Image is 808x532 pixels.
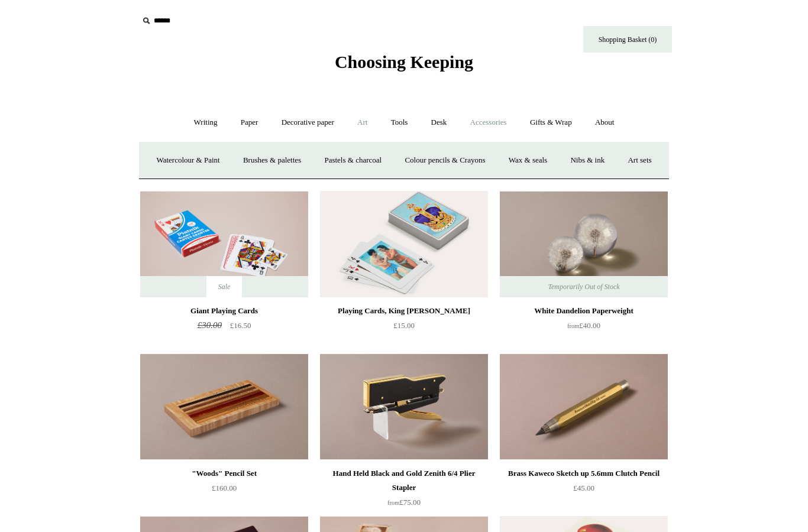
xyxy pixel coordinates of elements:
div: White Dandelion Paperweight [503,304,665,318]
span: Temporarily Out of Stock [536,276,631,297]
a: Watercolour & Paint [146,145,230,176]
a: Accessories [460,107,518,138]
img: "Woods" Pencil Set [140,353,308,460]
a: Giant Playing Cards Giant Playing Cards Sale [140,191,308,297]
a: Nibs & ink [560,145,615,176]
a: "Woods" Pencil Set £160.00 [140,466,308,515]
a: White Dandelion Paperweight White Dandelion Paperweight Temporarily Out of Stock [500,191,668,297]
span: £16.50 [230,321,251,330]
a: Pastels & charcoal [313,145,392,176]
a: Desk [421,107,458,138]
a: Brass Kaweco Sketch up 5.6mm Clutch Pencil £45.00 [500,466,668,515]
a: Decorative paper [271,107,345,138]
a: Art sets [617,145,662,176]
a: Gifts & Wrap [519,107,583,138]
div: Brass Kaweco Sketch up 5.6mm Clutch Pencil [503,466,665,481]
a: Shopping Basket (0) [583,26,672,53]
span: Choosing Keeping [335,52,473,72]
span: £30.00 [198,320,222,330]
a: White Dandelion Paperweight from£40.00 [500,304,668,352]
span: Sale [206,276,243,297]
a: Art [347,107,378,138]
span: £40.00 [567,321,600,330]
span: from [567,323,579,329]
img: Hand Held Black and Gold Zenith 6/4 Plier Stapler [320,353,488,460]
span: £15.00 [393,321,415,330]
img: Brass Kaweco Sketch up 5.6mm Clutch Pencil [500,353,668,460]
a: Brass Kaweco Sketch up 5.6mm Clutch Pencil Brass Kaweco Sketch up 5.6mm Clutch Pencil [500,353,668,460]
span: £75.00 [387,498,421,507]
a: Colour pencils & Crayons [394,145,496,176]
a: "Woods" Pencil Set "Woods" Pencil Set [140,353,308,460]
div: Hand Held Black and Gold Zenith 6/4 Plier Stapler [323,466,485,495]
div: Playing Cards, King [PERSON_NAME] [323,304,485,318]
a: Giant Playing Cards £30.00 £16.50 [140,304,308,352]
a: Wax & seals [498,145,558,176]
a: Hand Held Black and Gold Zenith 6/4 Plier Stapler Hand Held Black and Gold Zenith 6/4 Plier Stapler [320,353,488,460]
a: Hand Held Black and Gold Zenith 6/4 Plier Stapler from£75.00 [320,466,488,515]
span: £45.00 [573,484,594,492]
img: Playing Cards, King Charles III [320,191,488,297]
a: Playing Cards, King Charles III Playing Cards, King Charles III [320,191,488,297]
a: Playing Cards, King [PERSON_NAME] £15.00 [320,304,488,352]
span: £160.00 [212,484,237,492]
a: Writing [183,107,228,138]
span: from [387,499,399,506]
div: Giant Playing Cards [143,304,305,318]
div: "Woods" Pencil Set [143,466,305,481]
img: Giant Playing Cards [140,191,308,297]
a: Brushes & palettes [232,145,312,176]
a: Tools [380,107,419,138]
a: Paper [230,107,269,138]
a: About [584,107,625,138]
a: Choosing Keeping [335,61,473,70]
img: White Dandelion Paperweight [500,191,668,297]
